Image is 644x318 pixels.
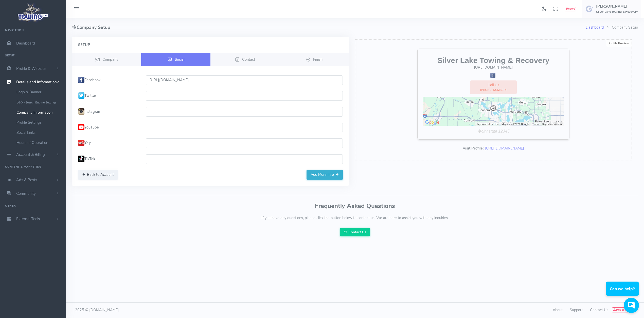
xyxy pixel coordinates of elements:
[75,138,143,148] label: Yelp
[16,177,37,182] span: Ads & Posts
[72,203,638,209] h3: Frequently Asked Questions
[16,216,40,221] span: External Tools
[78,92,84,99] img: twit.png
[604,25,638,30] li: Company Setup
[424,119,441,126] img: Google
[586,25,604,30] a: Dashboard
[423,128,564,134] div: ,
[485,146,524,151] a: [URL][DOMAIN_NAME]
[489,129,497,133] i: state
[78,140,84,146] img: Yelp.png
[75,107,143,117] label: Instagram
[78,77,84,83] img: fb.png
[75,75,143,85] label: Facebook
[480,88,507,92] span: [PHONE_NUMBER]
[16,66,46,71] span: Profile & Website
[542,123,563,125] a: Report a map error
[75,91,143,101] label: Twitter
[553,307,563,312] a: About
[313,57,323,62] span: Finish
[72,18,586,37] h4: Company Setup
[463,146,484,151] b: Visit Profile:
[78,124,84,130] img: YouTubeIcon.png
[78,108,84,115] img: insta.png
[13,138,66,148] a: Hours of Operation
[242,57,255,62] span: Contact
[570,307,583,312] a: Support
[16,80,57,85] span: Details and Information
[13,97,66,107] a: Seo -Search Engine Settings
[340,228,370,236] a: Contact Us
[16,41,35,46] span: Dashboard
[565,7,576,11] button: Report
[532,123,539,125] a: Terms (opens in new tab)
[25,100,57,104] small: Search Engine Settings
[72,307,355,313] div: 2025 © [DOMAIN_NAME]
[602,268,644,318] iframe: Conversations
[596,4,638,8] h5: [PERSON_NAME]
[424,119,441,126] a: Open this area in Google Maps (opens a new window)
[72,215,638,221] p: If you have any questions, please click the button below to contact us. We are here to assist you...
[75,154,143,164] label: TikTok
[16,152,45,157] span: Account & Billing
[585,5,594,13] img: user-image
[470,80,517,94] a: Call Us[PHONE_NUMBER]
[16,191,36,196] span: Community
[13,107,66,117] a: Company Information
[423,65,564,70] div: [URL][DOMAIN_NAME]
[78,170,118,180] button: Back to Account
[498,129,509,133] i: 12345
[423,56,564,65] h2: Silver Lake Towing & Recovery
[477,122,498,126] button: Keyboard shortcuts
[13,117,66,128] a: Profile Settings
[102,57,118,62] span: Company
[502,123,529,125] span: Map data ©2025 Google
[596,10,638,13] h6: Silver Lake Towing & Recovery
[16,2,50,23] img: logo
[590,307,608,312] a: Contact Us
[175,57,184,62] span: Social
[78,43,343,47] h4: Setup
[78,156,84,162] img: tiktok.png
[606,40,632,47] div: Profile Preview
[75,123,143,132] label: YouTube
[13,87,66,97] a: Logo & Banner
[13,128,66,138] a: Social Links
[481,129,488,133] i: city
[307,170,343,180] button: Add More Info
